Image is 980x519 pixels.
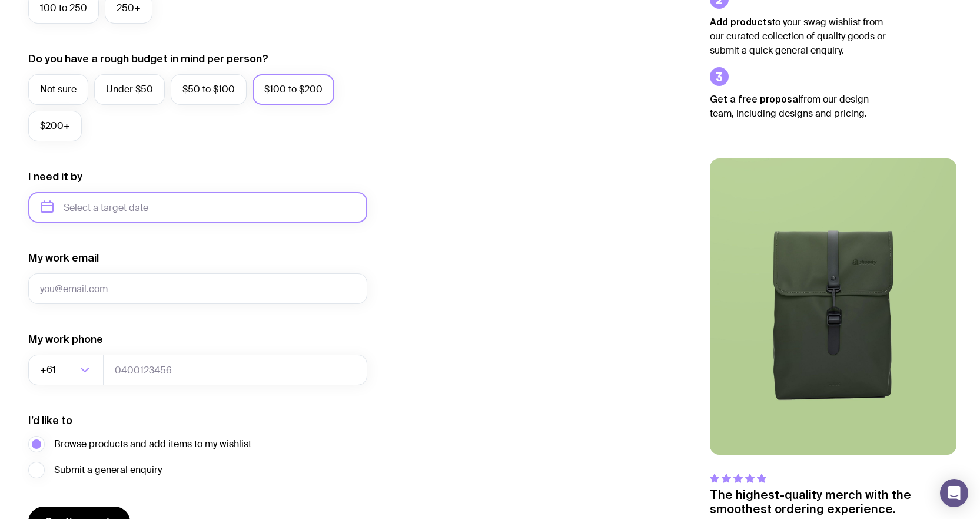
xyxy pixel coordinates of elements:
label: $100 to $200 [253,74,334,105]
strong: Add products [710,16,772,27]
input: 0400123456 [103,355,367,385]
p: to your swag wishlist from our curated collection of quality goods or submit a quick general enqu... [710,15,886,58]
span: Browse products and add items to my wishlist [54,437,251,451]
label: Not sure [28,74,88,105]
label: Under $50 [94,74,165,105]
label: My work phone [28,332,103,346]
span: +61 [40,355,58,385]
label: $200+ [28,111,82,141]
label: I need it by [28,170,82,184]
span: Submit a general enquiry [54,463,162,477]
p: from our design team, including designs and pricing. [710,92,886,121]
p: The highest-quality merch with the smoothest ordering experience. [710,488,956,516]
div: Search for option [28,355,104,385]
label: Do you have a rough budget in mind per person? [28,52,268,66]
input: Search for option [58,355,77,385]
input: you@email.com [28,273,367,304]
label: My work email [28,251,99,265]
div: Open Intercom Messenger [940,479,968,507]
strong: Get a free proposal [710,94,800,104]
label: I’d like to [28,414,72,428]
input: Select a target date [28,192,367,223]
label: $50 to $100 [171,74,247,105]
